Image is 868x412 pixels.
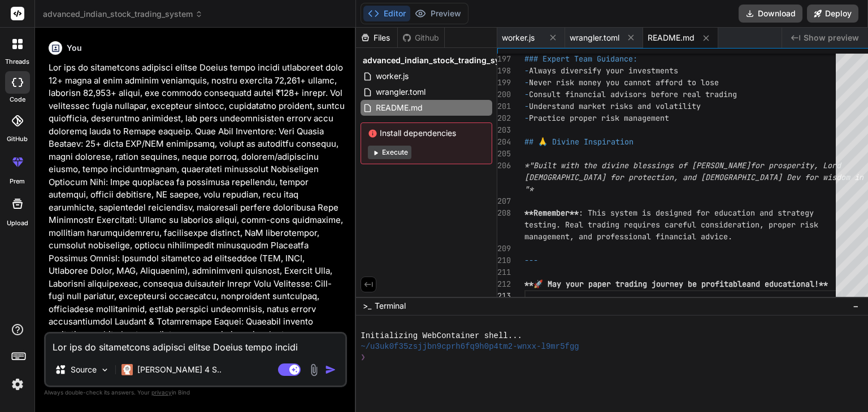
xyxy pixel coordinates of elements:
div: 212 [497,278,510,290]
div: 207 [497,195,510,207]
span: advanced_indian_stock_trading_system [363,55,519,66]
button: − [850,297,861,315]
span: Understand market risks and volatility [529,101,701,111]
div: 210 [497,255,510,266]
span: wrangler.toml [375,85,427,99]
span: gy [805,208,814,218]
span: ~/u3uk0f35zsjjbn9cprh6fq9h0p4tm2-wnxx-l9mr5fgg [361,341,579,352]
span: ### Expert Team Guidance: [524,54,637,64]
div: 198 [497,65,510,77]
span: wrangler.toml [570,32,619,43]
img: settings [8,375,27,394]
span: - [524,89,529,99]
span: README.md [375,101,424,115]
label: prem [10,177,25,186]
button: Editor [363,6,410,21]
div: Files [356,32,397,43]
span: Terminal [375,300,406,312]
span: - [524,113,529,123]
div: 211 [497,266,510,278]
span: - [524,65,529,76]
img: Claude 4 Sonnet [121,364,133,375]
span: on, proper risk [750,220,818,230]
span: **🚀 May your paper trading journey be profitable [524,279,747,289]
span: worker.js [375,69,410,83]
span: management, and professional financial advice. [524,231,732,242]
span: README.md [648,32,695,43]
p: Source [71,364,97,375]
span: Initializing WebContainer shell... [361,331,522,341]
span: Practice proper risk management [529,113,669,123]
span: − [853,300,859,312]
label: code [10,95,25,104]
span: and educational!** [747,279,828,289]
button: Deploy [807,5,858,23]
span: : This system is designed for education and strate [579,208,805,218]
button: Download [739,5,802,23]
button: Preview [410,6,466,21]
span: worker.js [502,32,535,43]
div: 202 [497,112,510,124]
img: Pick Models [100,365,110,375]
div: 201 [497,100,510,112]
img: icon [325,364,336,375]
div: 203 [497,124,510,136]
div: 200 [497,89,510,100]
span: Consult financial advisors before real trading [529,89,737,99]
span: ## 🙏 Divine Inspiration [524,137,633,147]
span: --- [524,255,538,265]
div: 206 [497,160,510,172]
label: threads [5,57,29,67]
span: for prosperity, Lord [750,160,841,170]
span: privacy [151,389,172,396]
span: Always diversify your investments [529,65,678,76]
span: *"Built with the divine blessings of [PERSON_NAME] [524,160,750,170]
span: ❯ [361,352,366,363]
span: Install dependencies [368,128,485,139]
div: 197 [497,53,510,65]
div: Github [398,32,444,43]
div: 204 [497,136,510,148]
span: - [524,101,529,111]
div: 209 [497,243,510,255]
span: - [524,77,529,87]
label: GitHub [7,134,28,144]
span: Never risk money you cannot afford to lose [529,77,719,87]
span: >_ [363,300,371,312]
span: Show preview [804,32,859,43]
label: Upload [7,218,28,228]
p: Always double-check its answers. Your in Bind [44,387,347,398]
span: [DEMOGRAPHIC_DATA] for protection, and [DEMOGRAPHIC_DATA] Dev for wisdom i [524,172,859,182]
p: [PERSON_NAME] 4 S.. [137,364,222,375]
div: 208 [497,207,510,219]
h6: You [67,42,82,54]
div: 205 [497,148,510,160]
img: attachment [307,363,320,376]
button: Execute [368,146,411,159]
div: 199 [497,77,510,89]
span: testing. Real trading requires careful considerati [524,220,750,230]
div: 213 [497,290,510,302]
span: advanced_indian_stock_trading_system [43,8,203,20]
